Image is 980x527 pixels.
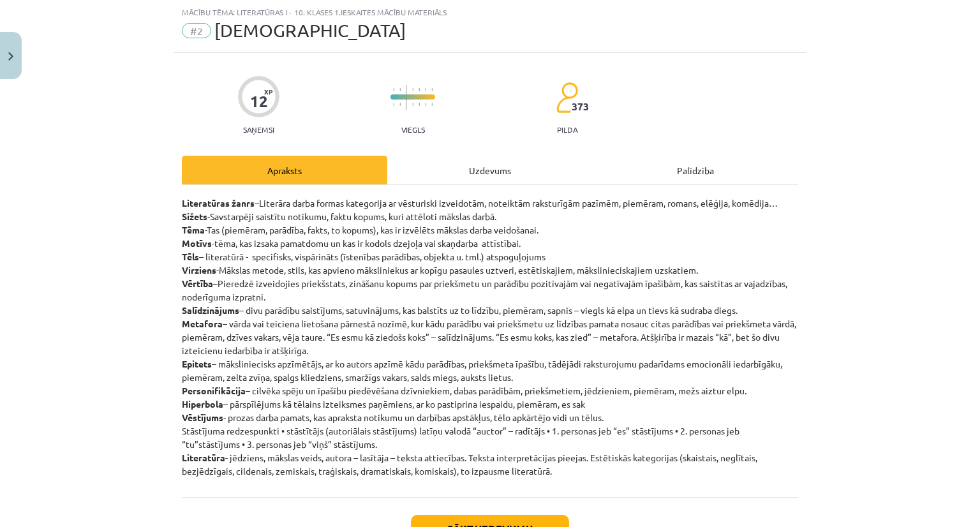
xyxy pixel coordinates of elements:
[425,88,426,91] img: icon-short-line-57e1e144782c952c97e751825c79c345078a6d821885a25fce030b3d8c18986b.svg
[182,23,211,38] span: #2
[182,237,212,249] strong: Motīvs
[572,101,589,112] span: 373
[182,8,798,17] div: Mācību tēma: Literatūras i - 10. klases 1.ieskaites mācību materiāls
[238,125,279,134] p: Saņemsi
[399,103,401,106] img: icon-short-line-57e1e144782c952c97e751825c79c345078a6d821885a25fce030b3d8c18986b.svg
[419,103,420,106] img: icon-short-line-57e1e144782c952c97e751825c79c345078a6d821885a25fce030b3d8c18986b.svg
[182,412,223,423] strong: Vēstījums
[264,88,272,95] span: XP
[593,156,798,184] div: Palīdzība
[399,88,401,91] img: icon-short-line-57e1e144782c952c97e751825c79c345078a6d821885a25fce030b3d8c18986b.svg
[393,103,394,106] img: icon-short-line-57e1e144782c952c97e751825c79c345078a6d821885a25fce030b3d8c18986b.svg
[182,358,212,369] strong: Epitets
[425,103,426,106] img: icon-short-line-57e1e144782c952c97e751825c79c345078a6d821885a25fce030b3d8c18986b.svg
[557,125,577,134] p: pilda
[214,20,406,41] span: [DEMOGRAPHIC_DATA]
[182,398,223,410] strong: Hiperbola
[182,211,207,222] strong: Sižets
[182,197,255,209] strong: Literatūras žanrs
[182,452,225,463] strong: Literatūra
[556,82,578,114] img: students-c634bb4e5e11cddfef0936a35e636f08e4e9abd3cc4e673bd6f9a4125e45ecb1.svg
[412,88,413,91] img: icon-short-line-57e1e144782c952c97e751825c79c345078a6d821885a25fce030b3d8c18986b.svg
[182,251,199,262] strong: Tēls
[250,93,268,110] div: 12
[431,88,433,91] img: icon-short-line-57e1e144782c952c97e751825c79c345078a6d821885a25fce030b3d8c18986b.svg
[393,88,394,91] img: icon-short-line-57e1e144782c952c97e751825c79c345078a6d821885a25fce030b3d8c18986b.svg
[182,264,216,276] strong: Virziens
[182,318,223,329] strong: Metafora
[401,125,425,134] p: Viegls
[406,85,407,110] img: icon-long-line-d9ea69661e0d244f92f715978eff75569469978d946b2353a9bb055b3ed8787d.svg
[182,224,205,235] strong: Tēma
[182,156,387,184] div: Apraksts
[182,385,246,396] strong: Personifikācija
[431,103,433,106] img: icon-short-line-57e1e144782c952c97e751825c79c345078a6d821885a25fce030b3d8c18986b.svg
[419,88,420,91] img: icon-short-line-57e1e144782c952c97e751825c79c345078a6d821885a25fce030b3d8c18986b.svg
[182,278,213,289] strong: Vērtība
[182,197,798,478] p: –Literāra darba formas kategorija ar vēsturiski izveidotām, noteiktām raksturīgām pazīmēm, piemēr...
[182,304,239,316] strong: Salīdzinājums
[412,103,413,106] img: icon-short-line-57e1e144782c952c97e751825c79c345078a6d821885a25fce030b3d8c18986b.svg
[387,156,593,184] div: Uzdevums
[8,52,13,61] img: icon-close-lesson-0947bae3869378f0d4975bcd49f059093ad1ed9edebbc8119c70593378902aed.svg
